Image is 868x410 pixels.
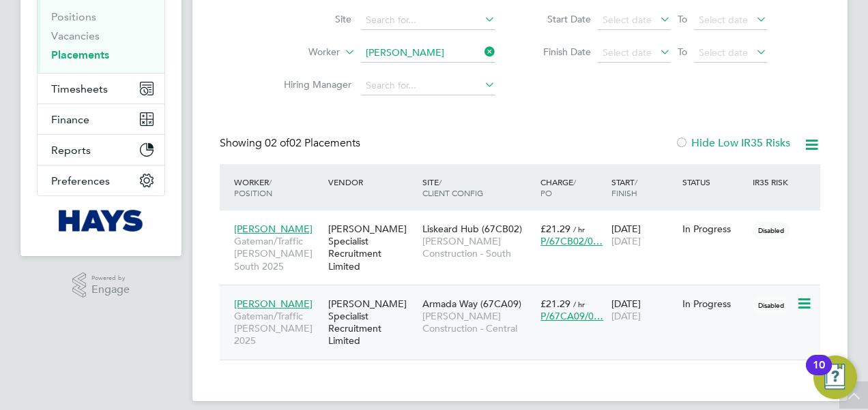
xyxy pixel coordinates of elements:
[38,104,164,134] button: Finance
[674,43,691,61] span: To
[540,298,570,310] span: £21.29
[91,284,130,296] span: Engage
[38,165,164,195] button: Preferences
[608,216,679,254] div: [DATE]
[261,46,340,59] label: Worker
[573,299,585,309] span: / hr
[422,298,521,310] span: Armada Way (67CA09)
[675,136,790,150] label: Hide Low IR35 Risks
[419,170,537,205] div: Site
[51,10,96,23] a: Positions
[234,176,272,198] span: / Position
[273,13,351,25] label: Site
[813,356,857,399] button: Open Resource Center, 10 new notifications
[37,210,165,232] a: Go to home page
[325,216,419,279] div: [PERSON_NAME] Specialist Recruitment Limited
[603,14,652,26] span: Select date
[540,223,570,235] span: £21.29
[753,296,790,314] span: Disabled
[682,223,747,235] div: In Progress
[51,113,89,126] span: Finance
[753,221,790,239] span: Disabled
[699,46,748,59] span: Select date
[422,223,522,235] span: Liskeard Hub (67CB02)
[234,310,321,347] span: Gateman/Traffic [PERSON_NAME] 2025
[361,76,495,95] input: Search for...
[611,235,641,247] span: [DATE]
[573,224,585,234] span: / hr
[540,310,603,322] span: P/67CA09/0…
[51,82,108,95] span: Timesheets
[530,13,591,25] label: Start Date
[699,14,748,26] span: Select date
[51,29,100,42] a: Vacancies
[38,74,164,104] button: Timesheets
[422,310,534,334] span: [PERSON_NAME] Construction - Central
[265,136,289,150] span: 02 of
[537,170,608,205] div: Charge
[611,176,637,198] span: / Finish
[72,272,130,298] a: Powered byEngage
[682,298,747,310] div: In Progress
[813,365,825,383] div: 10
[608,170,679,205] div: Start
[51,48,109,61] a: Placements
[231,170,325,205] div: Worker
[749,170,796,194] div: IR35 Risk
[540,235,603,247] span: P/67CB02/0…
[422,176,483,198] span: / Client Config
[265,136,360,150] span: 02 Placements
[234,223,313,235] span: [PERSON_NAME]
[231,215,820,227] a: [PERSON_NAME]Gateman/Traffic [PERSON_NAME] South 2025[PERSON_NAME] Specialist Recruitment Limited...
[220,136,363,151] div: Showing
[608,291,679,329] div: [DATE]
[540,176,576,198] span: / PO
[59,210,144,232] img: hays-logo-retina.png
[530,46,591,58] label: Finish Date
[91,272,130,284] span: Powered by
[234,298,313,310] span: [PERSON_NAME]
[325,170,419,194] div: Vendor
[38,135,164,165] button: Reports
[361,44,495,63] input: Search for...
[51,174,110,187] span: Preferences
[679,170,750,194] div: Status
[422,235,534,259] span: [PERSON_NAME] Construction - South
[51,144,91,157] span: Reports
[234,235,321,272] span: Gateman/Traffic [PERSON_NAME] South 2025
[361,11,495,30] input: Search for...
[273,78,351,91] label: Hiring Manager
[603,46,652,59] span: Select date
[611,310,641,322] span: [DATE]
[674,10,691,28] span: To
[231,290,820,302] a: [PERSON_NAME]Gateman/Traffic [PERSON_NAME] 2025[PERSON_NAME] Specialist Recruitment LimitedArmada...
[325,291,419,354] div: [PERSON_NAME] Specialist Recruitment Limited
